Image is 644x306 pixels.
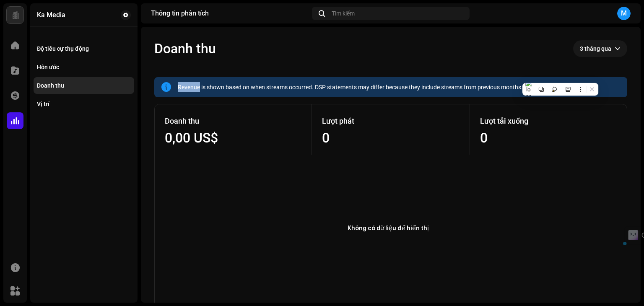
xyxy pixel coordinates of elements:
div: Ka Media [37,12,65,18]
div: Revenue is shown based on when streams occurred. DSP statements may differ because they include s... [178,82,621,92]
re-m-nav-item: Độ tiêu cự thụ động [34,40,134,57]
div: Thông tin phân tích [151,10,309,17]
div: Vị trí [37,101,49,107]
re-m-nav-item: Doanh thu [34,77,134,94]
re-m-nav-item: Vị trí [34,96,134,112]
span: 3 tháng qua [580,40,615,57]
div: Hôn ước [37,64,59,70]
re-m-nav-item: Hôn ước [34,59,134,75]
div: Doanh thu [37,82,64,89]
span: Tìm kiếm [332,10,355,17]
span: Doanh thu [154,40,216,57]
text: Không có dữ liệu để hiển thị [348,225,429,231]
div: M [617,7,631,20]
div: Độ tiêu cự thụ động [37,45,89,52]
div: dropdown trigger [615,40,621,57]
